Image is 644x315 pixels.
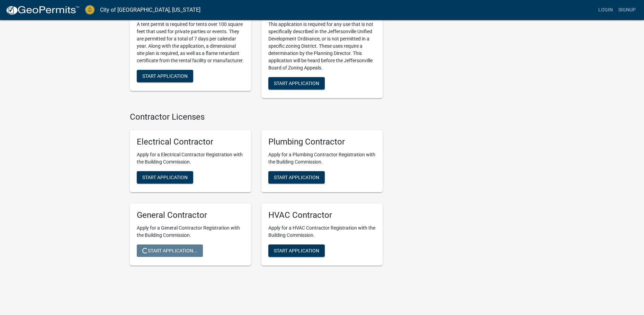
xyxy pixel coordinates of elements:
button: Start Application [268,77,325,90]
span: Start Application [142,175,188,180]
button: Start Application [268,171,325,184]
span: Start Application [142,73,188,78]
h5: General Contractor [137,210,244,220]
a: City of [GEOGRAPHIC_DATA], [US_STATE] [100,4,200,16]
p: Apply for a HVAC Contractor Registration with the Building Commission. [268,224,376,239]
h5: Electrical Contractor [137,137,244,147]
button: Start Application [137,70,193,82]
button: Start Application... [137,244,203,257]
span: Start Application... [142,248,197,253]
h5: HVAC Contractor [268,210,376,220]
h5: Plumbing Contractor [268,137,376,147]
a: Login [596,3,616,17]
button: Start Application [137,171,193,184]
p: A tent permit is required for tents over 100 square feet that used for private parties or events.... [137,21,244,64]
span: Start Application [274,175,319,180]
p: Apply for a Electrical Contractor Registration with the Building Commission. [137,151,244,166]
p: Apply for a General Contractor Registration with the Building Commission. [137,224,244,239]
button: Start Application [268,244,325,257]
h4: Contractor Licenses [130,112,383,122]
p: Apply for a Plumbing Contractor Registration with the Building Commission. [268,151,376,166]
p: This application is required for any use that is not specifically described in the Jeffersonville... [268,21,376,72]
span: Start Application [274,248,319,253]
span: Start Application [274,80,319,86]
a: Signup [616,3,638,17]
img: City of Jeffersonville, Indiana [85,5,95,15]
